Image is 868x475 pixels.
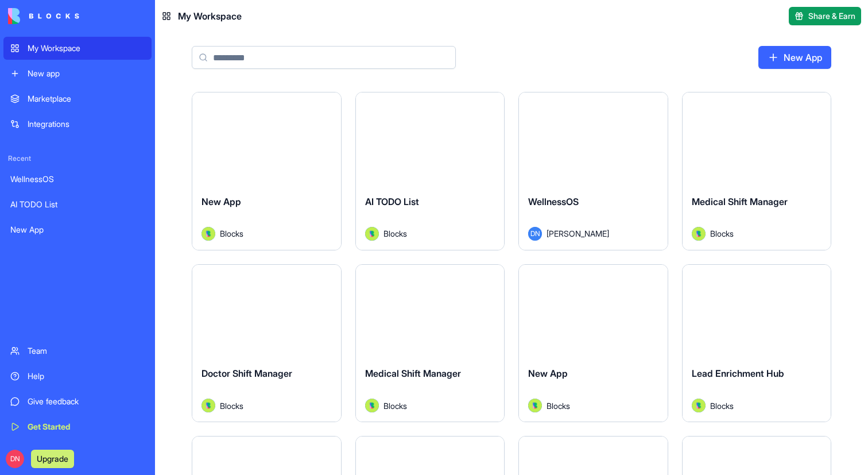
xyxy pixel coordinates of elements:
[692,196,788,207] span: Medical Shift Manager
[178,9,242,23] span: My Workspace
[28,421,145,432] div: Get Started
[10,224,145,235] div: New App
[528,196,579,207] span: WellnessOS
[28,93,145,105] div: Marketplace
[28,345,145,357] div: Team
[789,7,861,25] button: Share & Earn
[518,264,668,423] a: New AppAvatarBlocks
[3,415,152,438] a: Get Started
[758,46,831,69] a: New App
[3,390,152,413] a: Give feedback
[220,227,243,240] span: Blocks
[31,453,74,464] a: Upgrade
[547,227,609,240] span: [PERSON_NAME]
[528,368,568,379] span: New App
[518,92,668,250] a: WellnessOSDN[PERSON_NAME]
[8,8,79,24] img: logo
[3,168,152,191] a: WellnessOS
[6,450,24,468] span: DN
[31,450,74,468] button: Upgrade
[192,264,342,423] a: Doctor Shift ManagerAvatarBlocks
[201,368,292,379] span: Doctor Shift Manager
[682,92,832,250] a: Medical Shift ManagerAvatarBlocks
[3,193,152,216] a: AI TODO List
[808,10,855,22] span: Share & Earn
[355,264,505,423] a: Medical Shift ManagerAvatarBlocks
[10,199,145,210] div: AI TODO List
[365,368,461,379] span: Medical Shift Manager
[220,400,243,412] span: Blocks
[355,92,505,250] a: AI TODO ListAvatarBlocks
[3,113,152,136] a: Integrations
[692,227,706,241] img: Avatar
[28,43,145,54] div: My Workspace
[3,154,152,163] span: Recent
[3,218,152,241] a: New App
[692,368,784,379] span: Lead Enrichment Hub
[28,396,145,407] div: Give feedback
[365,227,379,241] img: Avatar
[528,399,542,412] img: Avatar
[365,196,419,207] span: AI TODO List
[201,196,241,207] span: New App
[528,227,542,241] span: DN
[10,173,145,185] div: WellnessOS
[383,227,407,240] span: Blocks
[710,227,734,240] span: Blocks
[692,399,706,412] img: Avatar
[192,92,342,250] a: New AppAvatarBlocks
[201,399,215,412] img: Avatar
[28,68,145,79] div: New app
[3,365,152,388] a: Help
[201,227,215,241] img: Avatar
[383,400,407,412] span: Blocks
[28,370,145,382] div: Help
[3,37,152,60] a: My Workspace
[365,399,379,412] img: Avatar
[3,87,152,110] a: Marketplace
[682,264,832,423] a: Lead Enrichment HubAvatarBlocks
[710,400,734,412] span: Blocks
[547,400,570,412] span: Blocks
[3,62,152,85] a: New app
[3,339,152,362] a: Team
[28,118,145,130] div: Integrations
